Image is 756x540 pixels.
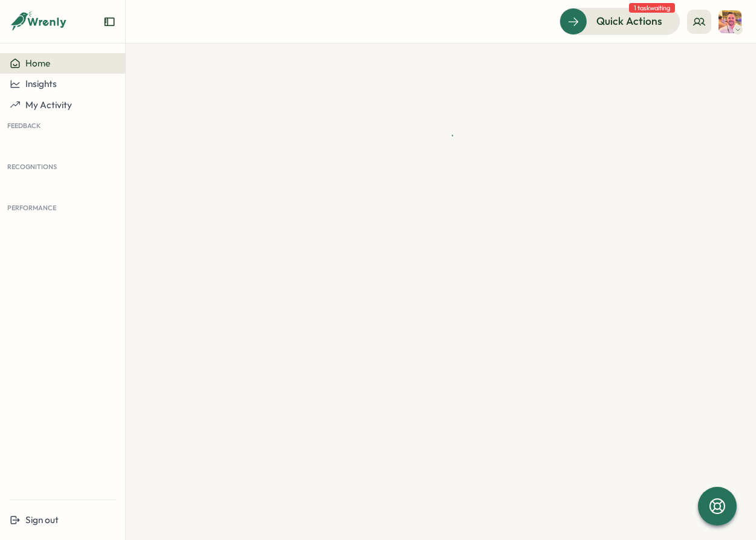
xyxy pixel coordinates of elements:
span: Home [25,57,50,69]
span: Quick Actions [596,13,662,29]
img: David Kavanagh [719,10,741,33]
span: Insights [25,78,57,89]
span: 1 task waiting [629,3,675,13]
span: My Activity [25,99,72,111]
button: Expand sidebar [103,16,116,28]
span: Sign out [25,514,59,526]
button: Quick Actions [559,8,680,34]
